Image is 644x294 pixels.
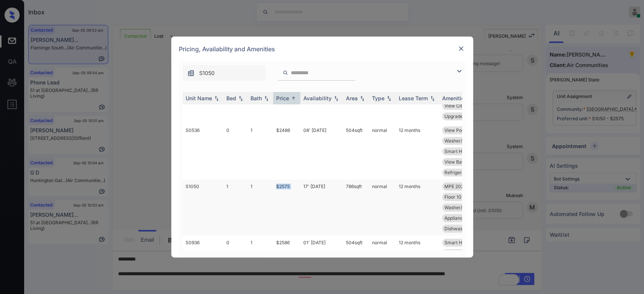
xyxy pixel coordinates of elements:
span: Washer/Dryer Eu... [444,205,484,210]
td: normal [369,123,396,179]
img: sorting [237,96,244,101]
span: View Pool [444,127,466,133]
td: normal [369,179,396,236]
div: Bed [226,95,236,101]
div: Type [372,95,384,101]
img: sorting [429,96,436,101]
img: sorting [290,95,297,101]
td: $2486 [273,123,300,179]
td: 786 sqft [343,179,369,236]
img: sorting [213,96,220,101]
td: 08' [DATE] [300,123,343,179]
div: Bath [251,95,262,101]
td: 12 months [396,123,439,179]
div: Price [276,95,289,101]
span: MPE 2024 Cabana... [444,184,488,189]
span: Washer/Dryer Eu... [444,138,484,144]
span: Dishwasher [444,226,470,231]
img: sorting [358,96,366,101]
span: View City [444,103,465,109]
span: Smart Home Door... [444,240,486,245]
img: icon-zuma [187,69,195,77]
img: icon-zuma [455,67,464,76]
td: 12 months [396,179,439,236]
td: normal [369,236,396,292]
img: close [457,45,465,52]
td: 1 [247,179,273,236]
span: Appliances Stai... [444,215,481,221]
img: sorting [385,96,393,101]
td: $2575 [273,179,300,236]
td: 1 [223,179,247,236]
td: 0 [223,236,247,292]
td: 504 sqft [343,236,369,292]
td: S0536 [183,123,223,179]
td: $2586 [273,236,300,292]
span: Floor 10 [444,194,461,200]
span: S1050 [199,69,215,77]
td: S0936 [183,236,223,292]
img: sorting [263,96,270,101]
span: Upgrade: Kitche... [444,113,482,119]
td: 17' [DATE] [300,179,343,236]
div: Lease Term [399,95,428,101]
img: icon-zuma [283,69,288,76]
td: 0 [223,123,247,179]
div: Amenities [442,95,467,101]
span: Refrigerator Le... [444,170,480,175]
div: Pricing, Availability and Amenities [171,37,473,61]
div: Area [346,95,358,101]
span: View Bay [444,159,464,165]
td: S1050 [183,179,223,236]
td: 504 sqft [343,123,369,179]
td: 12 months [396,236,439,292]
td: 01' [DATE] [300,236,343,292]
img: sorting [332,96,340,101]
span: Smart Home Door... [444,149,486,154]
div: Unit Name [186,95,212,101]
td: 1 [247,123,273,179]
td: 1 [247,236,273,292]
div: Availability [303,95,332,101]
